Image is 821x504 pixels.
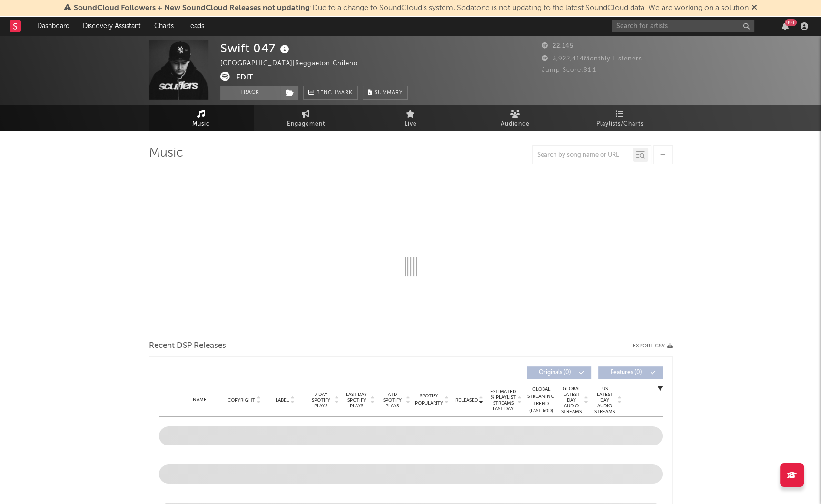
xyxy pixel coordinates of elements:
a: Audience [463,105,568,131]
span: Benchmark [317,88,353,99]
span: Jump Score: 81.1 [542,67,596,73]
span: Estimated % Playlist Streams Last Day [490,389,516,412]
span: Live [405,119,417,130]
span: Music [192,119,210,130]
div: Swift 047 [220,40,292,56]
span: Last Day Spotify Plays [344,392,369,409]
span: Playlists/Charts [596,119,643,130]
span: Summary [375,90,403,96]
span: Global Latest Day Audio Streams [560,386,583,415]
span: Audience [501,119,530,130]
span: Features ( 0 ) [604,370,648,376]
span: 7 Day Spotify Plays [308,392,334,409]
span: Copyright [228,397,255,403]
a: Music [149,105,254,131]
a: Benchmark [303,86,358,100]
a: Leads [180,17,211,36]
a: Charts [148,17,180,36]
span: Spotify Popularity [415,393,443,407]
span: Engagement [287,119,325,130]
div: [GEOGRAPHIC_DATA] | Reggaeton Chileno [220,58,369,69]
a: Engagement [254,105,358,131]
button: Edit [236,72,253,84]
div: Global Streaming Trend (Last 60D) [527,386,555,415]
button: Export CSV [633,343,673,349]
button: 99+ [782,22,789,30]
a: Live [358,105,463,131]
a: Discovery Assistant [76,17,148,36]
button: Features(0) [598,366,663,379]
input: Search by song name or URL [533,151,633,159]
div: Name [178,396,222,404]
span: Originals ( 0 ) [533,370,577,376]
input: Search for artists [612,20,754,32]
span: ATD Spotify Plays [380,392,405,409]
span: Released [455,397,478,403]
span: Dismiss [752,4,757,12]
span: US Latest Day Audio Streams [593,386,616,415]
button: Track [220,86,280,100]
a: Dashboard [30,17,76,36]
span: Recent DSP Releases [149,340,226,352]
span: SoundCloud Followers + New SoundCloud Releases not updating [74,4,310,12]
span: 22,145 [542,43,574,49]
span: Label [276,397,289,403]
div: 99 + [785,19,797,26]
button: Originals(0) [527,366,591,379]
button: Summary [363,86,408,100]
span: : Due to a change to SoundCloud's system, Sodatone is not updating to the latest SoundCloud data.... [74,4,749,12]
a: Playlists/Charts [568,105,673,131]
span: 3,922,414 Monthly Listeners [542,56,642,62]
